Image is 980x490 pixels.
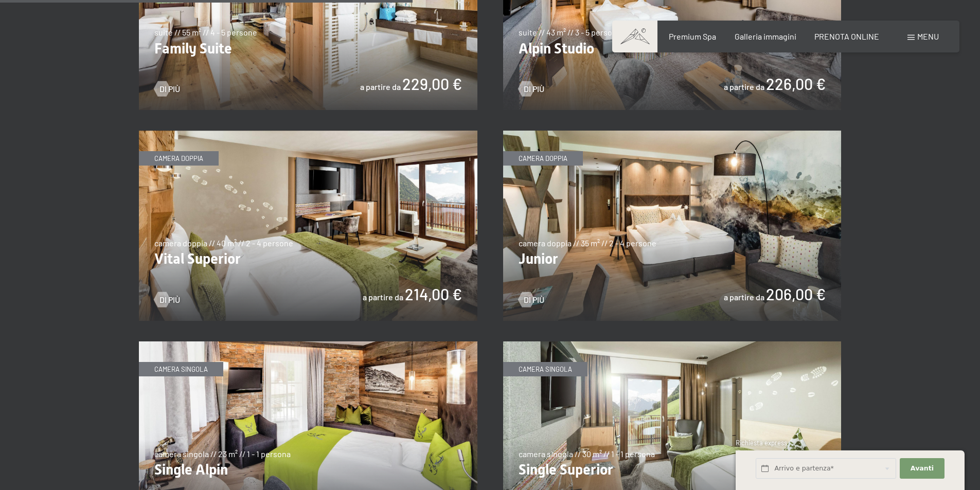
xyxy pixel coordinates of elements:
[735,31,796,41] a: Galleria immagini
[139,342,477,348] a: Single Alpin
[503,131,842,137] a: Junior
[814,31,879,41] a: PRENOTA ONLINE
[900,458,944,479] button: Avanti
[736,439,787,447] span: Richiesta express
[519,83,544,95] a: Di più
[524,83,544,95] span: Di più
[159,83,180,95] span: Di più
[524,294,544,305] span: Di più
[669,31,716,41] a: Premium Spa
[154,83,180,95] a: Di più
[503,131,842,321] img: Junior
[911,464,934,473] span: Avanti
[519,294,544,305] a: Di più
[139,131,477,137] a: Vital Superior
[154,294,180,305] a: Di più
[917,31,939,41] span: Menu
[139,131,477,321] img: Vital Superior
[159,294,180,305] span: Di più
[503,342,842,348] a: Single Superior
